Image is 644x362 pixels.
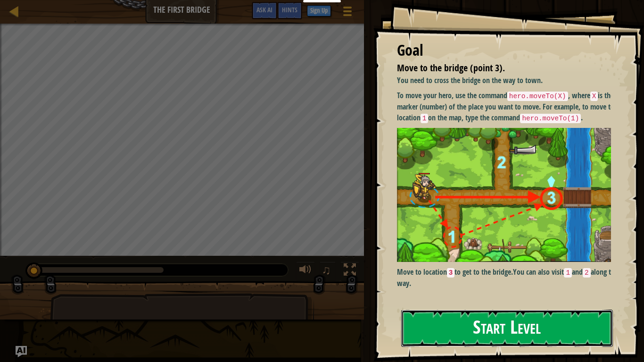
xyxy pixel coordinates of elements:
code: hero.moveTo(X) [507,92,568,101]
p: You can also visit and along the way. [397,267,618,288]
p: To move your hero, use the command , where is the marker (number) of the place you want to move. ... [397,90,618,123]
span: Hints [282,5,297,14]
p: You need to cross the bridge on the way to town. [397,75,618,86]
span: Move to the bridge (point 3). [397,61,505,74]
strong: Move to location to get to the bridge. [397,267,513,277]
span: ♫ [322,263,331,277]
button: Ask AI [252,2,277,19]
button: ♫ [320,261,336,281]
li: Move to the bridge (point 3). [385,61,609,75]
button: Toggle fullscreen [340,261,359,281]
img: M7l1b [397,128,618,262]
code: 2 [583,268,591,278]
code: 1 [421,114,429,123]
span: Ask AI [256,5,272,14]
button: Ask AI [16,346,27,357]
code: X [590,92,598,101]
code: 1 [564,268,572,278]
code: 3 [447,268,455,278]
button: Show game menu [336,2,359,24]
button: Sign Up [307,5,331,17]
button: Adjust volume [296,261,315,281]
button: Start Level [401,310,613,347]
code: hero.moveTo(1) [520,114,581,123]
div: Goal [397,40,611,61]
